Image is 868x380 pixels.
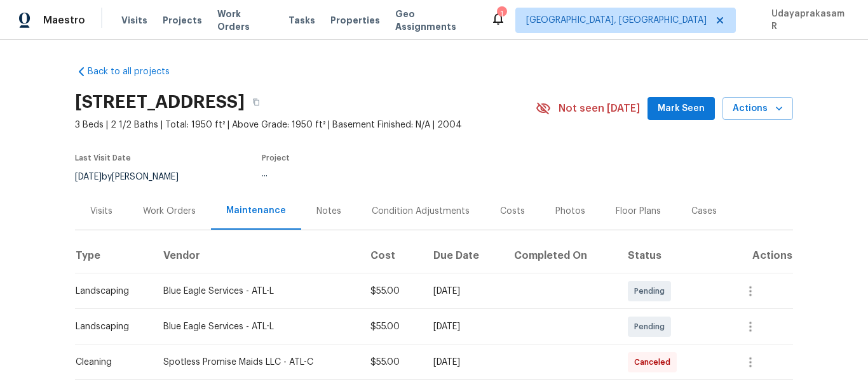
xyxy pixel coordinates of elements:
span: 3 Beds | 2 1/2 Baths | Total: 1950 ft² | Above Grade: 1950 ft² | Basement Finished: N/A | 2004 [75,119,536,131]
th: Status [618,238,725,273]
span: Mark Seen [658,101,705,117]
div: Spotless Promise Maids LLC - ATL-C [163,356,350,369]
span: Visits [121,14,147,27]
span: [DATE] [75,173,102,181]
span: Project [262,154,290,162]
div: Photos [555,205,585,218]
div: Blue Eagle Services - ATL-L [163,320,350,333]
span: Pending [634,320,670,333]
div: Cases [691,205,717,218]
span: Last Visit Date [75,154,131,162]
span: Maestro [43,14,85,27]
div: $55.00 [370,285,413,298]
h2: [STREET_ADDRESS] [75,96,245,108]
div: [DATE] [433,320,494,333]
span: Canceled [634,356,675,369]
div: Condition Adjustments [372,205,470,218]
button: Actions [722,97,793,121]
div: Costs [500,205,525,218]
span: Geo Assignments [395,8,475,33]
div: [DATE] [433,356,494,369]
span: Projects [163,14,202,27]
span: Properties [330,14,380,27]
th: Completed On [504,238,618,273]
div: by [PERSON_NAME] [75,169,194,185]
button: Mark Seen [648,97,715,121]
span: Udayaprakasam R [766,8,849,33]
th: Vendor [153,238,360,273]
div: ... [262,169,506,178]
span: Work Orders [217,8,273,33]
span: Actions [733,101,783,117]
div: $55.00 [370,320,413,333]
th: Type [75,238,153,273]
div: Landscaping [76,320,143,333]
div: Floor Plans [616,205,661,218]
div: $55.00 [370,356,413,369]
th: Cost [360,238,423,273]
span: Not seen [DATE] [559,102,640,115]
div: Cleaning [76,356,143,369]
div: Landscaping [76,285,143,298]
span: [GEOGRAPHIC_DATA], [GEOGRAPHIC_DATA] [526,14,707,27]
div: Blue Eagle Services - ATL-L [163,285,350,298]
span: Tasks [288,16,315,25]
a: Back to all projects [75,65,197,78]
div: Work Orders [143,205,196,218]
div: 1 [497,8,506,20]
button: Copy Address [245,91,268,114]
div: Maintenance [226,204,286,217]
div: Notes [316,205,341,218]
th: Actions [725,238,793,273]
div: Visits [90,205,112,218]
th: Due Date [423,238,504,273]
span: Pending [634,285,670,298]
div: [DATE] [433,285,494,298]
